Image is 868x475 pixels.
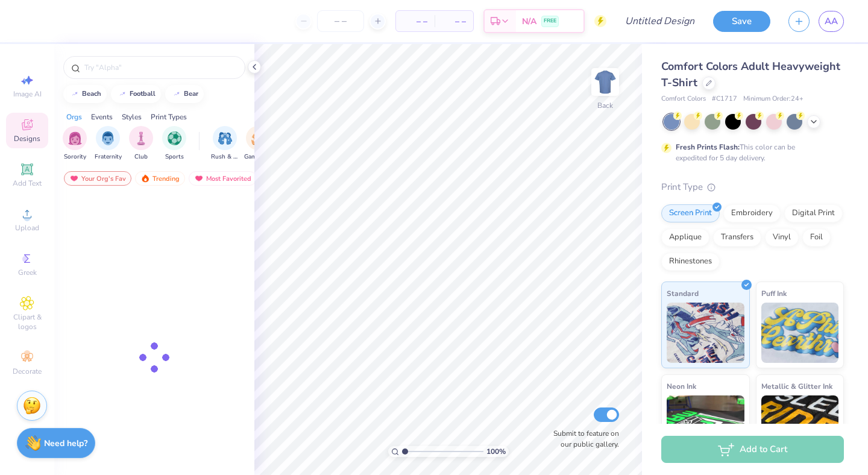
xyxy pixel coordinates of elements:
[111,85,161,103] button: football
[661,228,709,247] div: Applique
[317,10,364,32] input: – –
[134,153,148,162] span: Club
[244,126,272,162] div: filter for Game Day
[522,15,536,28] span: N/A
[211,153,239,162] span: Rush & Bid
[70,90,80,98] img: trend_line.gif
[661,253,720,271] div: Rhinestones
[547,428,619,450] label: Submit to feature on our public gallery.
[784,204,843,222] div: Digital Print
[597,100,613,111] div: Back
[819,11,844,32] a: AA
[661,204,720,222] div: Screen Print
[83,61,237,74] input: Try "Alpha"
[168,131,181,145] img: Sports Image
[713,228,761,247] div: Transfers
[135,171,185,186] div: Trending
[661,59,840,90] span: Comfort Colors Adult Heavyweight T-Shirt
[13,366,42,376] span: Decorate
[95,153,122,162] span: Fraternity
[129,126,153,162] button: filter button
[661,180,844,194] div: Print Type
[802,228,831,247] div: Foil
[184,90,198,97] div: bear
[251,131,265,145] img: Game Day Image
[44,438,87,449] strong: Need help?
[118,90,127,98] img: trend_line.gif
[676,142,740,152] strong: Fresh Prints Flash:
[615,9,704,33] input: Untitled Design
[165,153,184,162] span: Sports
[403,15,427,28] span: – –
[723,204,781,222] div: Embroidery
[82,90,101,97] div: beach
[244,126,272,162] button: filter button
[151,112,187,122] div: Print Types
[13,178,42,188] span: Add Text
[122,112,142,122] div: Styles
[667,287,699,300] span: Standard
[69,174,79,183] img: most_fav.gif
[95,126,122,162] button: filter button
[162,126,186,162] button: filter button
[64,153,86,162] span: Sorority
[140,174,150,183] img: trending.gif
[486,446,506,457] span: 100 %
[63,126,87,162] div: filter for Sorority
[676,142,824,163] div: This color can be expedited for 5 day delivery.
[91,112,113,122] div: Events
[66,112,82,122] div: Orgs
[95,126,122,162] div: filter for Fraternity
[6,312,48,332] span: Clipart & logos
[667,380,696,392] span: Neon Ink
[761,303,839,363] img: Puff Ink
[172,90,181,98] img: trend_line.gif
[244,153,272,162] span: Game Day
[211,126,239,162] button: filter button
[64,171,131,186] div: Your Org's Fav
[129,126,153,162] div: filter for Club
[712,94,737,104] span: # C1717
[194,174,204,183] img: most_fav.gif
[661,94,706,104] span: Comfort Colors
[761,380,832,392] span: Metallic & Glitter Ink
[211,126,239,162] div: filter for Rush & Bid
[134,131,148,145] img: Club Image
[15,223,39,233] span: Upload
[593,70,617,94] img: Back
[63,85,107,103] button: beach
[218,131,232,145] img: Rush & Bid Image
[68,131,82,145] img: Sorority Image
[189,171,257,186] div: Most Favorited
[63,126,87,162] button: filter button
[761,287,787,300] span: Puff Ink
[101,131,115,145] img: Fraternity Image
[130,90,156,97] div: football
[442,15,466,28] span: – –
[761,395,839,456] img: Metallic & Glitter Ink
[765,228,799,247] div: Vinyl
[14,134,40,143] span: Designs
[162,126,186,162] div: filter for Sports
[743,94,804,104] span: Minimum Order: 24 +
[165,85,204,103] button: bear
[667,395,744,456] img: Neon Ink
[713,11,770,32] button: Save
[667,303,744,363] img: Standard
[18,268,37,277] span: Greek
[825,14,838,28] span: AA
[544,17,556,25] span: FREE
[13,89,42,99] span: Image AI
